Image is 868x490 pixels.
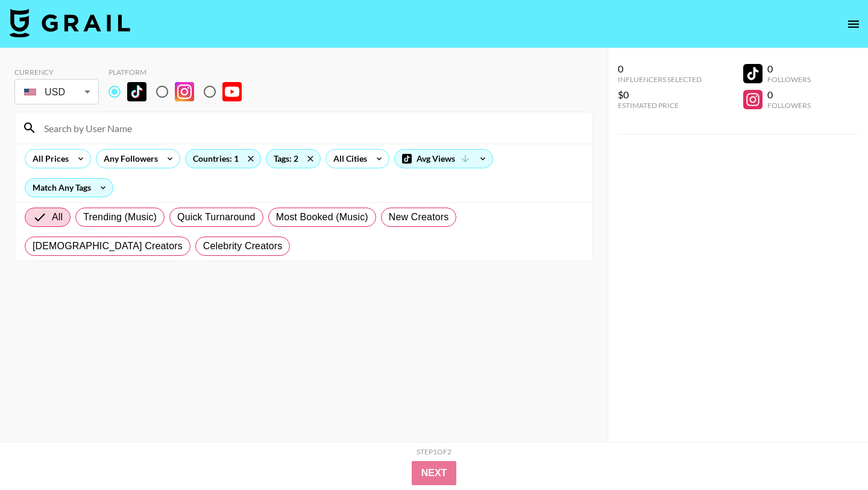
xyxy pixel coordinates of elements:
[841,12,866,36] button: open drawer
[276,210,368,224] span: Most Booked (Music)
[177,210,256,224] span: Quick Turnaround
[767,75,811,84] div: Followers
[52,210,63,224] span: All
[618,75,702,84] div: Influencers Selected
[37,118,585,138] input: Search by User Name
[266,150,320,168] div: Tags: 2
[186,150,260,168] div: Countries: 1
[33,239,183,253] span: [DEMOGRAPHIC_DATA] Creators
[175,82,194,101] img: Instagram
[618,63,702,75] div: 0
[222,82,242,101] img: YouTube
[389,210,449,224] span: New Creators
[395,150,492,168] div: Avg Views
[767,63,811,75] div: 0
[96,150,160,168] div: Any Followers
[203,239,283,253] span: Celebrity Creators
[25,150,71,168] div: All Prices
[767,101,811,110] div: Followers
[25,179,113,197] div: Match Any Tags
[417,447,451,456] div: Step 1 of 2
[127,82,146,101] img: TikTok
[767,89,811,101] div: 0
[17,81,96,103] div: USD
[326,150,370,168] div: All Cities
[14,68,99,77] div: Currency
[108,68,251,77] div: Platform
[412,461,457,485] button: Next
[83,210,157,224] span: Trending (Music)
[618,89,702,101] div: $0
[618,101,702,110] div: Estimated Price
[808,430,854,476] iframe: Drift Widget Chat Controller
[10,8,130,37] img: Grail Talent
